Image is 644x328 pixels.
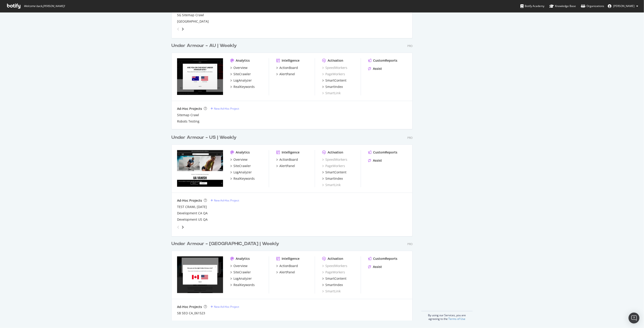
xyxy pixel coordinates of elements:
[276,264,298,268] a: ActionBoard
[407,136,413,140] div: Pro
[177,13,204,17] a: SG Sitemap Crawl
[233,85,255,89] div: RealKeywords
[581,4,604,8] div: Organizations
[276,66,298,70] a: ActionBoard
[171,134,237,141] div: Under Armour - US | Weekly
[279,264,298,268] div: ActionBoard
[322,66,347,70] a: SpeedWorkers
[211,107,239,111] a: New Ad-Hoc Project
[230,264,248,268] a: Overview
[328,58,343,63] div: Activation
[171,241,279,247] div: Under Armour - [GEOGRAPHIC_DATA] | Weekly
[322,264,347,268] a: SpeedWorkers
[449,317,466,321] a: Terms of Use
[322,276,346,281] a: SmartContent
[171,43,237,49] div: Under Armour - AU | Weekly
[276,164,295,168] a: AlertPanel
[629,313,639,323] div: Open Intercom Messenger
[322,289,341,294] a: SmartLink
[322,176,343,181] a: SmartIndex
[368,58,397,63] a: CustomReports
[177,198,202,203] div: Ad-Hoc Projects
[177,19,209,24] a: [GEOGRAPHIC_DATA]
[368,158,382,163] a: Assist
[214,199,239,202] div: New Ad-Hoc Project
[325,170,346,175] div: SmartContent
[368,265,382,269] a: Assist
[177,311,205,316] a: SB SEO CA_061523
[276,157,298,162] a: ActionBoard
[233,270,251,275] div: SiteCrawler
[177,217,208,222] a: Development US QA
[279,66,298,70] div: ActionBoard
[233,283,255,287] div: RealKeywords
[279,72,295,76] div: AlertPanel
[181,225,184,230] div: angle-right
[276,72,295,76] a: AlertPanel
[604,2,642,10] button: [PERSON_NAME]
[282,257,300,261] div: Intelligence
[325,276,346,281] div: SmartContent
[233,72,251,76] div: SiteCrawler
[282,150,300,155] div: Intelligence
[177,211,208,216] div: Development CA QA
[613,4,634,8] span: David Drey
[230,276,252,281] a: LogAnalyzer
[279,270,295,275] div: AlertPanel
[279,164,295,168] div: AlertPanel
[230,270,251,275] a: SiteCrawler
[233,170,252,175] div: LogAnalyzer
[233,264,248,268] div: Overview
[368,257,397,261] a: CustomReports
[368,67,382,71] a: Assist
[177,119,199,124] a: Robots Testing
[322,170,346,175] a: SmartContent
[328,257,343,261] div: Activation
[230,283,255,287] a: RealKeywords
[177,58,223,95] img: underarmour.com.au
[233,66,248,70] div: Overview
[373,265,382,269] div: Assist
[230,157,248,162] a: Overview
[373,257,397,261] div: CustomReports
[171,43,239,49] a: Under Armour - AU | Weekly
[282,58,300,63] div: Intelligence
[407,242,413,246] div: Pro
[233,276,252,281] div: LogAnalyzer
[230,176,255,181] a: RealKeywords
[211,305,239,309] a: New Ad-Hoc Project
[214,107,239,111] div: New Ad-Hoc Project
[322,72,345,76] a: PageWorkers
[325,176,343,181] div: SmartIndex
[177,150,223,187] img: www.underarmour.com/en-us
[181,27,184,31] div: angle-right
[177,305,202,309] div: Ad-Hoc Projects
[328,150,343,155] div: Activation
[322,164,345,168] a: PageWorkers
[322,85,343,89] a: SmartIndex
[177,205,207,209] a: TEST CRAWL [DATE]
[230,66,248,70] a: Overview
[230,170,252,175] a: LogAnalyzer
[279,157,298,162] div: ActionBoard
[322,283,343,287] a: SmartIndex
[177,257,223,293] img: www.underarmour.ca/en-ca
[214,305,239,309] div: New Ad-Hoc Project
[177,113,199,117] a: Sitemap Crawl
[175,224,181,231] div: angle-left
[373,67,382,71] div: Assist
[177,107,202,111] div: Ad-Hoc Projects
[230,164,251,168] a: SiteCrawler
[322,157,347,162] a: SpeedWorkers
[322,270,345,275] div: PageWorkers
[24,4,65,8] span: Welcome back, [PERSON_NAME] !
[322,91,341,95] a: SmartLink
